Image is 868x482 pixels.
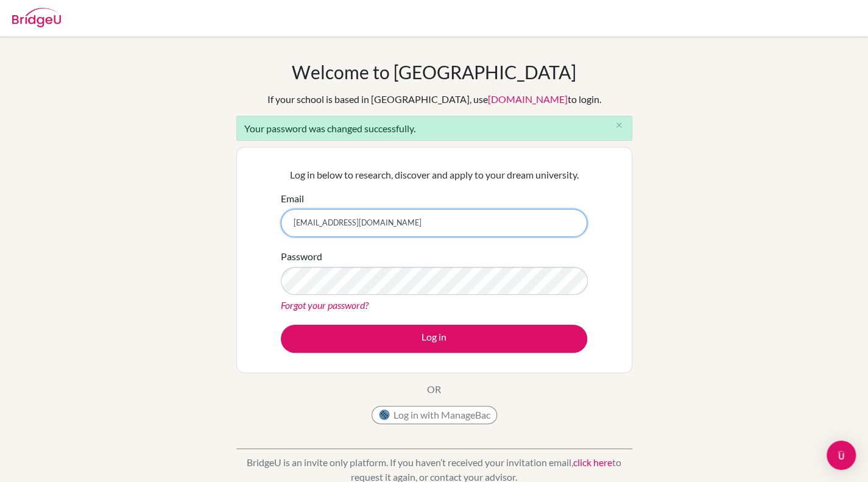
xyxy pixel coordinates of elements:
a: click here [573,456,612,468]
i: close [615,121,624,130]
label: Password [281,249,322,264]
a: [DOMAIN_NAME] [488,93,568,105]
div: If your school is based in [GEOGRAPHIC_DATA], use to login. [267,92,601,107]
img: Bridge-U [12,8,61,27]
button: Log in with ManageBac [372,406,497,424]
label: Email [281,191,304,206]
button: Log in [281,325,587,353]
button: Close [607,116,632,135]
p: Log in below to research, discover and apply to your dream university. [281,168,587,182]
h1: Welcome to [GEOGRAPHIC_DATA] [292,61,576,83]
div: Open Intercom Messenger [827,441,856,470]
div: Your password was changed successfully. [236,116,632,141]
p: OR [427,382,441,397]
a: Forgot your password? [281,299,369,311]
